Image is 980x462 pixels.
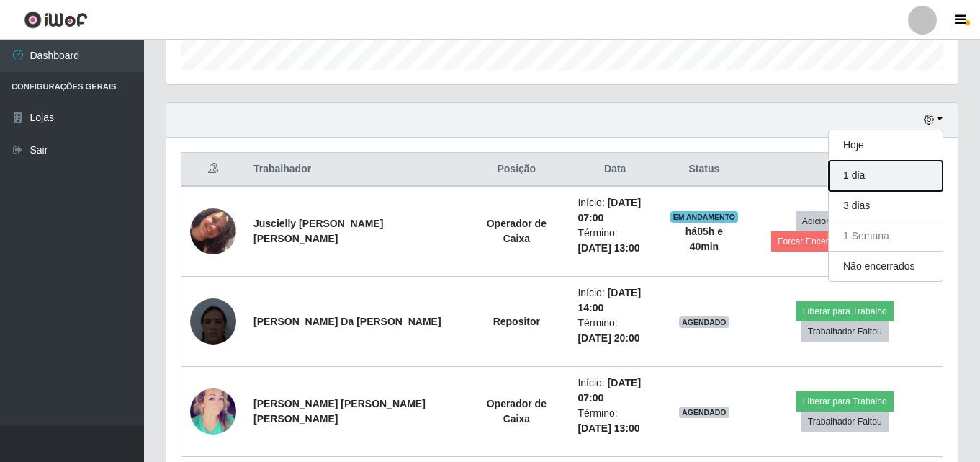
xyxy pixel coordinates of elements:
[577,197,641,223] time: [DATE] 07:00
[577,287,641,314] time: [DATE] 14:00
[487,398,547,425] strong: Operador de Caixa
[253,398,426,425] strong: [PERSON_NAME] [PERSON_NAME] [PERSON_NAME]
[747,153,943,187] th: Opções
[796,211,894,231] button: Adicionar Horas Extra
[796,301,894,321] button: Liberar para Trabalho
[190,378,236,446] img: 1598866679921.jpeg
[829,221,943,252] button: 1 Semana
[577,242,639,254] time: [DATE] 13:00
[577,226,652,256] li: Término:
[253,218,384,244] strong: Juscielly [PERSON_NAME] [PERSON_NAME]
[464,153,569,187] th: Posição
[771,231,868,252] button: Forçar Encerramento
[679,316,729,328] span: AGENDADO
[245,153,464,187] th: Trabalhador
[796,391,894,412] button: Liberar para Trabalho
[24,11,88,29] img: CoreUI Logo
[685,226,723,252] strong: há 05 h e 40 min
[829,252,943,281] button: Não encerrados
[577,332,639,344] time: [DATE] 20:00
[569,153,661,187] th: Data
[190,280,236,363] img: 1730884750464.jpeg
[493,316,540,327] strong: Repositor
[577,406,652,436] li: Término:
[829,161,943,191] button: 1 dia
[577,377,641,404] time: [DATE] 07:00
[577,422,639,434] time: [DATE] 13:00
[679,407,729,418] span: AGENDADO
[577,316,652,346] li: Término:
[577,285,652,316] li: Início:
[661,153,747,187] th: Status
[829,191,943,221] button: 3 dias
[801,321,889,342] button: Trabalhador Faltou
[670,211,739,223] span: EM ANDAMENTO
[577,376,652,406] li: Início:
[190,190,236,272] img: 1718403228791.jpeg
[253,316,441,327] strong: [PERSON_NAME] Da [PERSON_NAME]
[829,130,943,161] button: Hoje
[487,218,547,244] strong: Operador de Caixa
[801,412,889,432] button: Trabalhador Faltou
[577,195,652,226] li: Início:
